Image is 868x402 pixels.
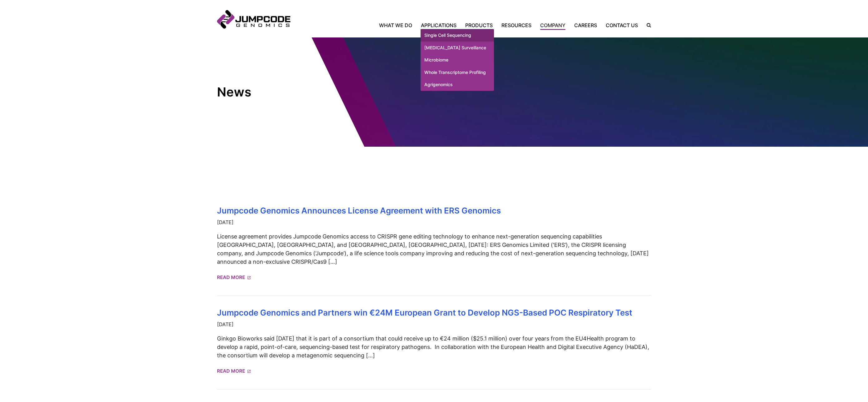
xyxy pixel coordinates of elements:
a: Microbiome [421,54,494,66]
time: [DATE] [217,218,651,226]
h1: News [217,84,329,100]
time: [DATE] [217,321,651,328]
a: What We Do [379,22,417,29]
a: Company [536,22,570,29]
nav: Primary Navigation [290,22,642,29]
p: Ginkgo Bioworks said [DATE] that it is part of a consortium that could receive up to €24 million ... [217,334,651,360]
a: Read More [217,272,251,283]
a: Applications [417,22,461,29]
a: Products [461,22,497,29]
a: Jumpcode Genomics Announces License Agreement with ERS Genomics [217,206,501,215]
a: [MEDICAL_DATA] Surveillance [421,42,494,54]
a: Agrigenomics [421,78,494,91]
a: Careers [570,22,601,29]
a: Whole Transcriptome Profiling [421,66,494,79]
a: Read More [217,366,251,377]
a: Single Cell Sequencing [421,29,494,42]
label: Search the site. [642,23,651,27]
a: Resources [497,22,536,29]
a: Contact Us [601,22,642,29]
p: License agreement provides Jumpcode Genomics access to CRISPR gene editing technology to enhance ... [217,232,651,266]
a: Jumpcode Genomics and Partners win €24M European Grant to Develop NGS-Based POC Respiratory Test [217,308,632,317]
